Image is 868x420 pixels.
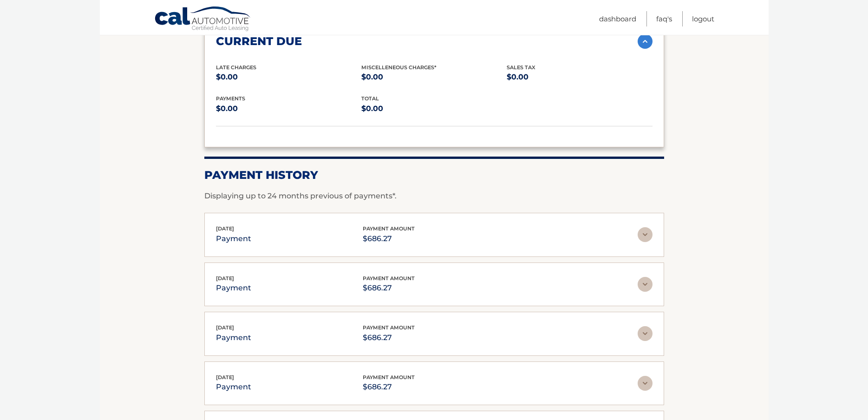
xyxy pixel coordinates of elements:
[154,6,252,33] a: Cal Automotive
[216,282,251,295] p: payment
[363,225,415,232] span: payment amount
[216,34,302,48] h2: current due
[216,64,256,71] span: Late Charges
[216,225,234,232] span: [DATE]
[638,376,653,391] img: accordion-rest.svg
[216,275,234,282] span: [DATE]
[216,331,251,344] p: payment
[363,324,415,331] span: payment amount
[363,381,415,394] p: $686.27
[638,326,653,341] img: accordion-rest.svg
[363,275,415,282] span: payment amount
[638,227,653,242] img: accordion-rest.svg
[507,64,535,71] span: Sales Tax
[638,277,653,292] img: accordion-rest.svg
[204,190,664,202] p: Displaying up to 24 months previous of payments*.
[363,374,415,381] span: payment amount
[216,381,251,394] p: payment
[507,71,652,84] p: $0.00
[204,168,664,182] h2: Payment History
[363,331,415,344] p: $686.27
[216,232,251,245] p: payment
[361,64,437,71] span: Miscelleneous Charges*
[216,374,234,381] span: [DATE]
[361,95,379,102] span: total
[599,11,636,26] a: Dashboard
[216,95,245,102] span: payments
[216,71,361,84] p: $0.00
[216,102,361,115] p: $0.00
[361,102,507,115] p: $0.00
[363,232,415,245] p: $686.27
[638,34,653,49] img: accordion-active.svg
[216,324,234,331] span: [DATE]
[692,11,714,26] a: Logout
[361,71,507,84] p: $0.00
[363,282,415,295] p: $686.27
[656,11,672,26] a: FAQ's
